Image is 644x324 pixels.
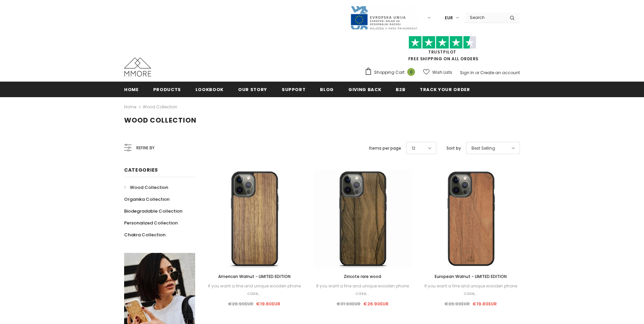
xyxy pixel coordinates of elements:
span: Blog [320,86,334,93]
span: Track your order [420,86,470,93]
span: Best Selling [471,145,495,152]
span: B2B [396,86,405,93]
a: Ziricote rare wood [314,273,412,280]
span: Wood Collection [124,115,197,125]
a: Wish Lists [423,66,452,78]
a: Create an account [480,70,520,75]
a: Track your order [420,82,470,97]
input: Search Site [466,13,505,22]
a: Products [153,82,181,97]
img: Javni Razpis [350,5,418,30]
span: Biodegradable Collection [124,208,182,214]
a: Organika Collection [124,193,169,205]
a: American Walnut - LIMITED EDITION [205,273,303,280]
a: Blog [320,82,334,97]
a: Wood Collection [143,104,177,110]
span: 12 [412,145,415,152]
span: Wood Collection [130,184,168,191]
span: FREE SHIPPING ON ALL ORDERS [365,39,520,62]
span: €31.90EUR [337,301,361,307]
span: Home [124,86,139,93]
a: Trustpilot [428,49,456,55]
span: or [475,70,479,75]
span: support [282,86,306,93]
span: €26.90EUR [444,301,470,307]
label: Items per page [369,145,401,152]
span: Products [153,86,181,93]
span: Organika Collection [124,196,169,202]
div: If you want a fine and unique wooden phone case,... [422,282,520,297]
span: €26.90EUR [228,301,253,307]
img: MMORE Cases [124,58,151,77]
a: Shopping Cart 0 [365,67,418,78]
a: Biodegradable Collection [124,205,182,217]
a: Lookbook [195,82,224,97]
span: €19.80EUR [473,301,497,307]
span: Ziricote rare wood [344,274,381,279]
a: Javni Razpis [350,15,418,20]
img: Trust Pilot Stars [409,36,476,49]
a: Our Story [238,82,267,97]
span: Our Story [238,86,267,93]
a: Sign In [460,70,474,75]
span: Personalized Collection [124,220,178,226]
span: Giving back [348,86,381,93]
span: 0 [407,68,415,76]
span: Shopping Cart [374,69,405,76]
a: support [282,82,306,97]
span: European Walnut - LIMITED EDITION [435,274,507,279]
span: American Walnut - LIMITED EDITION [218,274,291,279]
a: European Walnut - LIMITED EDITION [422,273,520,280]
span: €26.90EUR [363,301,389,307]
a: Home [124,82,139,97]
span: EUR [445,15,453,21]
span: Lookbook [195,86,224,93]
div: If you want a fine and unique wooden phone case,... [205,282,303,297]
div: If you want a fine and unique wooden phone case,... [314,282,412,297]
span: Wish Lists [432,69,452,76]
a: Personalized Collection [124,217,178,229]
span: €19.80EUR [256,301,280,307]
span: Categories [124,167,158,173]
span: Chakra Collection [124,232,165,238]
a: Giving back [348,82,381,97]
a: B2B [396,82,405,97]
span: Refine by [136,144,155,152]
a: Wood Collection [124,181,168,193]
a: Chakra Collection [124,229,165,241]
a: Home [124,103,136,111]
label: Sort by [446,145,461,152]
